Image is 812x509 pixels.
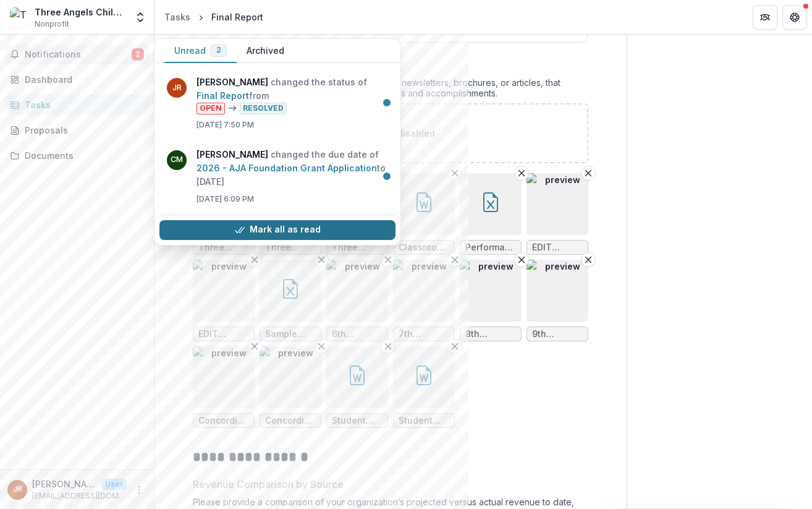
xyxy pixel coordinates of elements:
p: changed the due date of to [DATE] [197,148,388,189]
div: Proposals [25,124,139,137]
span: Three Angels Student Wellness Program.png [332,242,383,253]
span: Concordia Grad Betinara Etienne.jpeg [265,416,316,426]
p: [EMAIL_ADDRESS][DOMAIN_NAME] [32,490,127,502]
span: 8th Grade.jpg [465,329,516,340]
a: 2026 - AJA Foundation Grant Application [197,163,377,173]
div: Remove FileClassroom Observation Tool 2025.docx [393,173,455,255]
span: 2 [132,48,144,61]
div: Dashboard [25,73,139,86]
img: preview [393,260,455,322]
div: Tasks [25,98,139,111]
div: Documents [25,149,139,162]
a: Final Report [197,90,249,101]
p: User [101,479,127,490]
div: Remove FileSample report card.xlsx [260,260,321,341]
button: Open entity switcher [132,5,149,30]
span: Performance Evaluation Form.xlsx [465,242,516,253]
div: Jane Rouse [13,485,22,494]
div: Remove FilepreviewConcordia Grad - [PERSON_NAME].jpeg [193,346,255,428]
p: [PERSON_NAME] [32,477,96,490]
button: Remove File [581,252,596,267]
a: Tasks [159,8,195,26]
div: Remove FilePerformance Evaluation Form.xlsx [460,173,522,255]
div: Remove FileStudent Sponsorship Update - [DATE].docx [326,346,388,428]
button: Mark all as read [159,220,395,240]
div: Remove Filepreview8th Grade.jpg [460,260,522,341]
a: Tasks [5,95,149,115]
span: Concordia Grad - [PERSON_NAME].jpeg [198,416,249,426]
img: preview [260,346,321,408]
button: Remove File [581,166,596,181]
div: Remove FilepreviewConcordia Grad Betinara Etienne.jpeg [260,346,321,428]
button: Remove File [447,339,462,354]
button: Remove File [247,252,262,267]
div: Remove Filepreview6th Grade.jpg [326,260,388,341]
nav: breadcrumb [159,8,268,26]
button: Partners [753,5,777,30]
span: 9th Grade.jpg [532,329,583,340]
span: Classroom Observation Tool 2025.docx [399,242,449,253]
div: Remove Filepreview9th Grade.jpg [527,260,588,341]
img: preview [460,260,522,322]
div: Final Report [211,11,263,24]
button: Unread [164,39,237,63]
span: 7th Grade.jpg [399,329,449,340]
button: More [132,482,146,497]
span: EDIT PHOTO Methodiste_Pierre [PERSON_NAME].jpg [198,329,249,340]
button: Remove File [514,166,529,181]
a: Dashboard [5,69,149,90]
a: Proposals [5,120,149,140]
button: Remove File [314,252,329,267]
span: Sample report card.xlsx [265,329,316,340]
button: Get Help [782,5,807,30]
button: Remove File [381,339,395,354]
div: Remove FileStudent Sponsorship Update - Summer 2025.docx [393,346,455,428]
button: Notifications2 [5,45,149,64]
button: Archived [237,39,294,63]
button: Remove File [447,166,462,181]
img: preview [193,260,255,322]
img: preview [193,346,255,408]
img: preview [326,260,388,322]
button: Remove File [247,339,262,354]
p: Revenue Comparison by Source [193,477,344,492]
button: Remove File [514,252,529,267]
span: Student Sponsorship Update - Summer 2025.docx [399,416,449,426]
a: Documents [5,145,149,166]
span: Three Angels Programs.png [265,242,316,253]
span: Nonprofit [35,19,69,30]
button: Remove File [314,339,329,354]
span: 6th Grade.jpg [332,329,383,340]
span: Student Sponsorship Update - [DATE].docx [332,416,383,426]
p: changed the status of from [197,75,388,114]
span: 2 [216,46,221,54]
div: Three Angels Children's Relief, Inc. [35,6,127,19]
button: Remove File [447,252,462,267]
button: Remove File [381,252,395,267]
span: Three Angels Overview.png [198,242,249,253]
img: preview [527,260,588,322]
span: Notifications [25,49,132,60]
div: Remove FilepreviewEDIT PHOTO Methodiste_[MEDICAL_DATA] Marlaika (4).jpg [527,173,588,255]
img: preview [527,173,588,235]
span: EDIT PHOTO Methodiste_[MEDICAL_DATA] Marlaika (4).jpg [532,242,583,253]
div: Remove Filepreview7th Grade.jpg [393,260,455,341]
div: Remove FilepreviewEDIT PHOTO Methodiste_Pierre [PERSON_NAME].jpg [193,260,255,341]
img: Three Angels Children's Relief, Inc. [10,7,30,27]
div: Tasks [164,11,190,24]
